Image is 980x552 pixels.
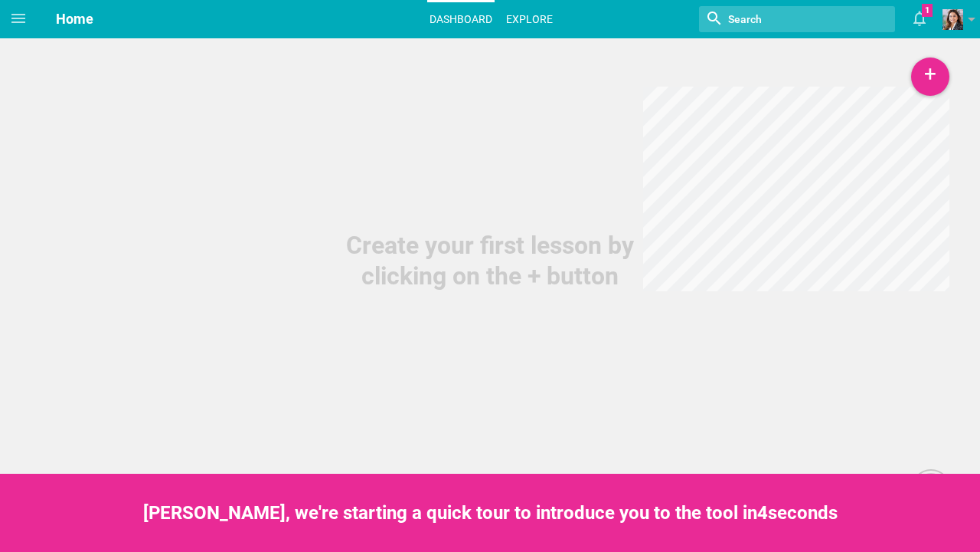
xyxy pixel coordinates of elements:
a: Dashboard [427,2,495,36]
input: Search [727,9,844,29]
span: seconds [768,502,838,524]
a: Explore [504,2,555,36]
span: [PERSON_NAME], we're starting a quick tour to introduce you to the tool in [143,502,757,524]
div: Create your first lesson by clicking on the + button [337,230,643,291]
span: 4 [757,502,768,524]
span: Home [56,11,93,27]
div: + [911,58,949,96]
